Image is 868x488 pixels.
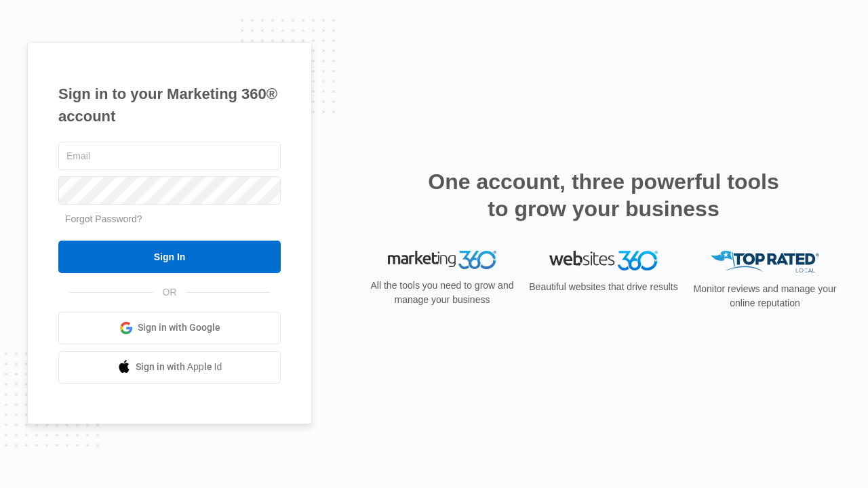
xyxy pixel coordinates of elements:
[711,251,819,273] img: Top Rated Local
[136,360,222,374] span: Sign in with Apple Id
[58,142,281,170] input: Email
[528,280,679,294] p: Beautiful websites that drive results
[424,168,783,222] h2: One account, three powerful tools to grow your business
[388,251,496,270] img: Marketing 360
[58,312,281,344] a: Sign in with Google
[689,282,841,310] p: Monitor reviews and manage your online reputation
[138,321,220,335] span: Sign in with Google
[65,213,142,224] a: Forgot Password?
[549,251,658,270] img: Websites 360
[58,351,281,384] a: Sign in with Apple Id
[153,285,186,300] span: OR
[58,241,281,273] input: Sign In
[366,279,518,307] p: All the tools you need to grow and manage your business
[58,83,281,127] h1: Sign in to your Marketing 360® account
